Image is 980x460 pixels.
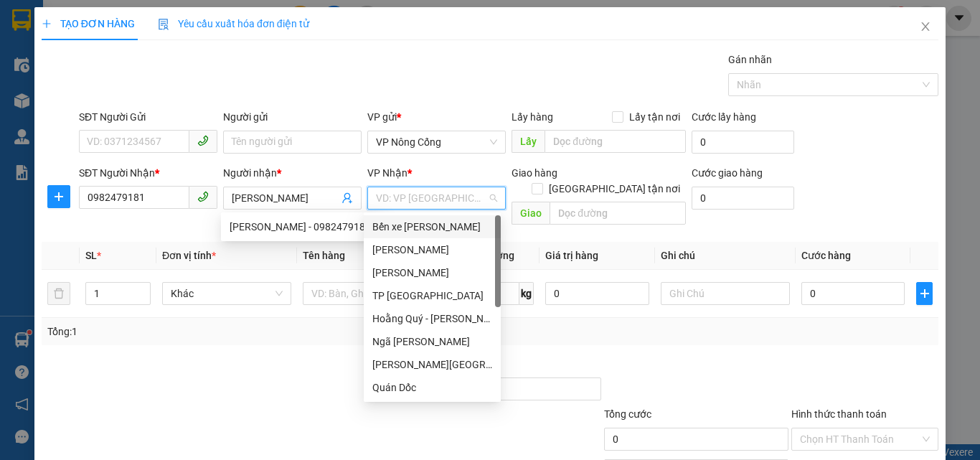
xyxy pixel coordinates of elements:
[197,191,209,202] span: phone
[303,250,345,261] span: Tên hàng
[692,111,756,123] label: Cước lấy hàng
[42,19,52,29] span: plus
[372,288,492,304] div: TP [GEOGRAPHIC_DATA]
[126,58,212,73] span: NC1308250241
[303,282,432,305] input: VD: Bàn, Ghế
[364,376,501,399] div: Quán Dốc
[917,288,932,299] span: plus
[376,131,497,153] span: VP Nông Cống
[158,18,309,29] span: Yêu cầu xuất hóa đơn điện tử
[372,311,492,327] div: Hoằng Quý - [PERSON_NAME]
[364,353,501,376] div: Ga Nghĩa Trang
[519,282,534,305] span: kg
[550,202,686,225] input: Dọc đường
[543,181,686,197] span: [GEOGRAPHIC_DATA] tận nơi
[905,7,946,47] button: Close
[512,167,557,179] span: Giao hàng
[47,324,380,339] div: Tổng: 1
[692,187,794,210] input: Cước giao hàng
[79,165,217,181] div: SĐT Người Nhận
[372,265,492,281] div: [PERSON_NAME]
[512,130,545,153] span: Lấy
[655,242,796,270] th: Ghi chú
[545,130,686,153] input: Dọc đường
[223,109,362,125] div: Người gửi
[364,284,501,307] div: TP Thanh Hóa
[728,54,772,65] label: Gán nhãn
[372,357,492,372] div: [PERSON_NAME][GEOGRAPHIC_DATA]
[364,330,501,353] div: Ngã Tư Hoàng Minh
[53,61,100,76] span: SĐT XE
[79,109,217,125] div: SĐT Người Gửi
[372,219,492,235] div: Bến xe [PERSON_NAME]
[47,185,70,208] button: plus
[367,109,506,125] div: VP gửi
[692,167,763,179] label: Cước giao hàng
[39,79,117,110] strong: PHIẾU BIÊN NHẬN
[604,408,651,420] span: Tổng cước
[48,191,70,202] span: plus
[791,408,887,420] label: Hình thức thanh toán
[364,238,501,261] div: Mỹ Đình
[920,21,931,32] span: close
[42,18,135,29] span: TẠO ĐƠN HÀNG
[367,167,407,179] span: VP Nhận
[230,219,371,235] div: [PERSON_NAME] - 0982479181
[162,250,216,261] span: Đơn vị tính
[372,242,492,258] div: [PERSON_NAME]
[512,202,550,225] span: Giao
[85,250,97,261] span: SL
[171,283,283,304] span: Khác
[364,215,501,238] div: Bến xe Gia Lâm
[623,109,686,125] span: Lấy tận nơi
[364,261,501,284] div: Hoàng Sơn
[221,215,380,238] div: TUẤN THANH - 0982479181
[197,135,209,146] span: phone
[33,11,123,58] strong: CHUYỂN PHÁT NHANH ĐÔNG LÝ
[47,282,70,305] button: delete
[372,380,492,395] div: Quán Dốc
[692,131,794,154] input: Cước lấy hàng
[545,282,649,305] input: 0
[661,282,790,305] input: Ghi Chú
[512,111,553,123] span: Lấy hàng
[916,282,933,305] button: plus
[372,334,492,349] div: Ngã [PERSON_NAME]
[223,165,362,181] div: Người nhận
[341,192,353,204] span: user-add
[7,42,30,92] img: logo
[545,250,598,261] span: Giá trị hàng
[364,307,501,330] div: Hoằng Quý - Hoằng Quỳ
[801,250,851,261] span: Cước hàng
[158,19,169,30] img: icon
